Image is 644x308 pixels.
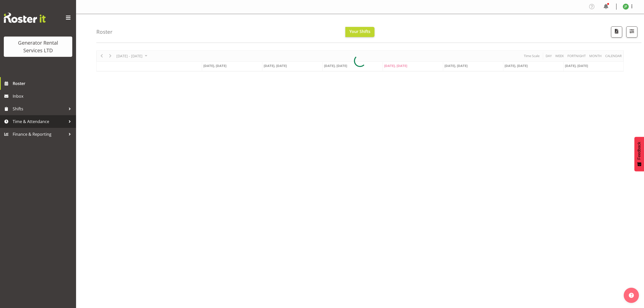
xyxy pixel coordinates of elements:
[611,26,622,38] button: Download a PDF of the roster according to the set date range.
[4,13,46,23] img: Rosterit website logo
[637,142,641,160] span: Feedback
[634,137,644,171] button: Feedback - Show survey
[345,27,374,37] button: Your Shifts
[349,29,370,34] span: Your Shifts
[13,80,74,87] span: Roster
[623,4,629,10] img: jack-ford10538.jpg
[96,29,113,35] h4: Roster
[13,118,66,125] span: Time & Attendance
[629,293,634,298] img: help-xxl-2.png
[9,39,67,54] div: Generator Rental Services LTD
[13,92,74,100] span: Inbox
[13,105,66,113] span: Shifts
[13,130,66,138] span: Finance & Reporting
[626,26,637,38] button: Filter Shifts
